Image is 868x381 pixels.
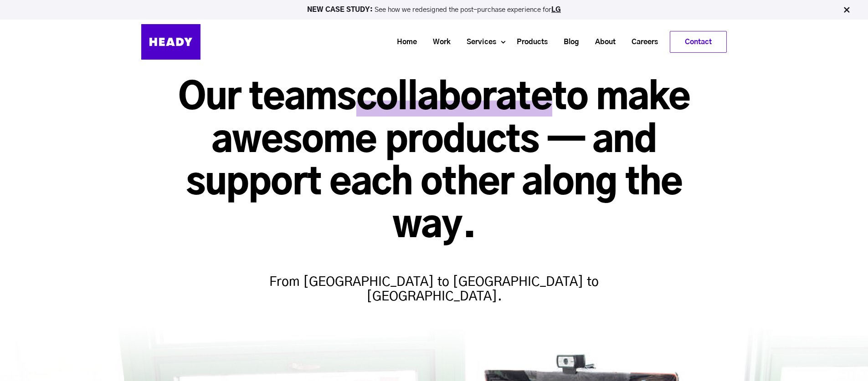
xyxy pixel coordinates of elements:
a: Home [385,34,421,51]
h4: From [GEOGRAPHIC_DATA] to [GEOGRAPHIC_DATA] to [GEOGRAPHIC_DATA]. [257,257,612,304]
div: Navigation Menu [210,31,727,53]
a: Products [505,34,552,51]
a: Blog [552,34,584,51]
a: LG [551,6,561,13]
a: Work [421,34,455,51]
a: Services [455,34,501,51]
img: Heady_Logo_Web-01 (1) [141,24,200,60]
strong: NEW CASE STUDY: [307,6,375,13]
span: collaborate [356,80,552,117]
a: About [584,34,620,51]
a: Contact [670,31,726,52]
img: Close Bar [842,5,851,15]
a: Careers [620,34,663,51]
p: See how we redesigned the post-purchase experience for [4,6,864,13]
h1: Our teams to make awesome products — and support each other along the way. [141,77,727,248]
